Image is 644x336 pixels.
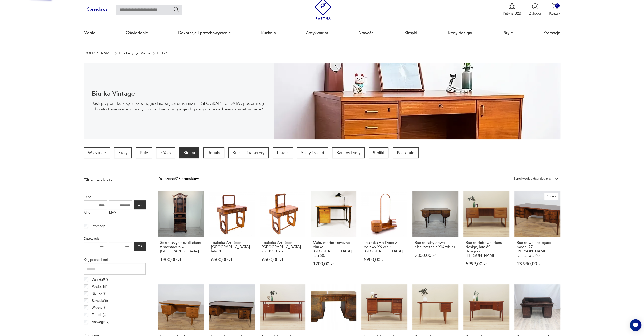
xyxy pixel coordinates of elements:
[630,319,641,331] iframe: Smartsupp widget button
[114,147,132,158] a: Stoły
[119,51,133,55] a: Produkty
[84,236,146,241] p: Datowanie
[359,23,374,43] a: Nowości
[463,191,509,276] a: Biurko dębowe, duński design, lata 60., designer: Christian MøllerBiurko dębowe, duński design, l...
[514,176,551,181] div: Sortuj według daty dodania
[262,241,303,254] h3: Toaletka Art Deco, [GEOGRAPHIC_DATA], ok. 1930 rok.
[393,147,419,158] a: Pozostałe
[92,91,266,97] h1: Biurka Vintage
[158,191,204,276] a: Sekretarzyk z szufladami z nadstawką w orzechuSekretarzyk z szufladami z nadstawką w [GEOGRAPHIC_...
[297,147,328,158] a: Szafy i szafki
[179,147,199,158] a: Biurka
[448,23,474,43] a: Ikony designu
[84,147,110,158] a: Wszystkie
[549,3,560,16] button: 0Koszyk
[509,3,515,10] img: Ikona medalu
[552,3,558,10] img: Ikona koszyka
[361,191,407,276] a: Toaletka Art Deco z połowy XX wieku, Polska.Toaletka Art Deco z połowy XX wieku, [GEOGRAPHIC_DATA...
[364,241,405,254] h3: Toaletka Art Deco z połowy XX wieku, [GEOGRAPHIC_DATA].
[160,258,201,262] p: 1300,00 zł
[504,23,513,43] a: Style
[532,3,538,10] img: Ikonka użytkownika
[404,23,417,43] a: Klasyki
[136,147,152,158] a: Pufy
[273,147,293,158] a: Fotele
[84,209,107,217] label: MIN
[415,241,456,249] h3: Biurko zabytkowe eklektyczne z XIX wieku
[84,194,146,200] p: Cena
[466,262,507,266] p: 5999,00 zł
[140,51,150,55] a: Meble
[260,191,306,276] a: Toaletka Art Deco, Polska, ok. 1930 rok.Toaletka Art Deco, [GEOGRAPHIC_DATA], ok. 1930 rok.6500,0...
[92,291,107,296] p: Niemcy ( 7 )
[555,3,560,8] div: 0
[84,177,146,183] p: Filtruj produkty
[274,63,560,139] img: 217794b411677fc89fd9d93ef6550404.webp
[92,277,108,282] p: Dania ( 207 )
[178,23,231,43] a: Dekoracje i przechowywanie
[109,209,132,217] label: MAX
[92,284,107,289] p: Polska ( 15 )
[543,23,560,43] a: Promocje
[126,23,148,43] a: Oświetlenie
[311,191,356,276] a: Małe, modernistyczne biurko, Niemcy, lata 50.Małe, modernistyczne biurko, [GEOGRAPHIC_DATA], lata...
[364,258,405,262] p: 5900,00 zł
[209,191,255,276] a: Toaletka Art Deco, Polska, lata 30-te.Toaletka Art Deco, [GEOGRAPHIC_DATA], lata 30-te.6500,00 zł
[529,11,541,16] p: Zaloguj
[84,23,95,43] a: Meble
[466,241,507,258] h3: Biurko dębowe, duński design, lata 60., designer: [PERSON_NAME]
[160,241,201,254] h3: Sekretarzyk z szufladami z nadstawką w [GEOGRAPHIC_DATA]
[529,3,541,16] button: Zaloguj
[503,3,521,16] a: Ikona medaluPatyna B2B
[262,258,303,262] p: 6500,00 zł
[92,101,266,112] p: Jeśli przy biurku spędzasz w ciągu dnia więcej czasu niż na [GEOGRAPHIC_DATA], postaraj się o kom...
[211,241,252,254] h3: Toaletka Art Deco, [GEOGRAPHIC_DATA], lata 30-te.
[228,147,269,158] a: Krzesła i taborety
[261,23,276,43] a: Kuchnia
[332,147,364,158] a: Kanapy i sofy
[84,8,112,11] a: Sprzedawaj
[158,176,199,181] div: Znaleziono 318 produktów
[134,200,146,209] button: OK
[503,3,521,16] button: Patyna B2B
[313,262,354,266] p: 1200,00 zł
[517,262,558,266] p: 13 990,00 zł
[173,6,179,12] button: Szukaj
[84,257,146,262] p: Kraj pochodzenia
[84,5,112,14] button: Sprzedawaj
[92,312,107,318] p: Francja ( 4 )
[92,305,106,310] p: Włochy ( 5 )
[313,241,354,258] h3: Małe, modernistyczne biurko, [GEOGRAPHIC_DATA], lata 50.
[503,11,521,16] p: Patyna B2B
[412,191,458,276] a: Biurko zabytkowe eklektyczne z XIX wiekuBiurko zabytkowe eklektyczne z XIX wieku2300,00 zł
[211,258,252,262] p: 6500,00 zł
[134,242,146,251] button: OK
[92,223,106,229] p: Promocja
[514,191,560,276] a: KlasykBiurko wolnostojące model 77, Omann Jun, Dania, lata 60.Biurko wolnostojące model 77, [PERS...
[92,319,110,325] p: Norwegia ( 4 )
[306,23,328,43] a: Antykwariat
[549,11,560,16] p: Koszyk
[415,253,456,258] p: 2300,00 zł
[84,51,112,55] a: [DOMAIN_NAME]
[517,241,558,258] h3: Biurko wolnostojące model 77, [PERSON_NAME], Dania, lata 60.
[157,51,167,55] p: Biurka
[203,147,224,158] a: Regały
[156,147,175,158] a: Łóżka
[92,298,108,304] p: Szwecja ( 6 )
[92,326,119,332] p: Czechosłowacja ( 2 )
[369,147,388,158] a: Stoliki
